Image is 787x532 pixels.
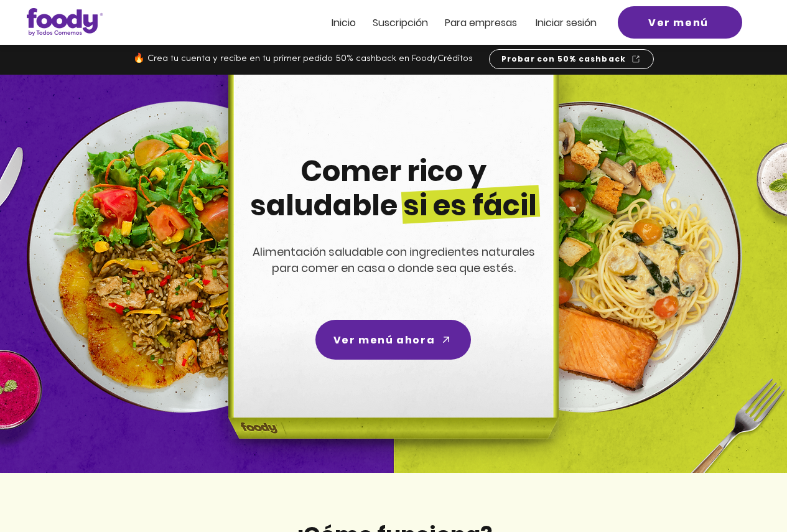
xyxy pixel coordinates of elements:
span: 🔥 Crea tu cuenta y recibe en tu primer pedido 50% cashback en FoodyCréditos [133,54,473,63]
a: Inicio [332,17,356,28]
span: Iniciar sesión [536,16,597,30]
a: Para empresas [445,17,517,28]
img: Logo_Foody V2.0.0 (3).png [27,8,103,36]
a: Ver menú [618,6,742,39]
span: ra empresas [457,16,517,30]
span: Ver menú ahora [333,332,435,348]
img: left-dish-compress.png [27,101,338,413]
a: Probar con 50% cashback [489,49,654,69]
span: Probar con 50% cashback [501,54,626,65]
span: Alimentación saludable con ingredientes naturales para comer en casa o donde sea que estés. [253,244,535,276]
img: headline-center-compress.png [193,75,589,473]
span: Ver menú [648,15,709,30]
a: Ver menú ahora [315,320,471,360]
span: Pa [445,16,457,30]
span: Comer rico y saludable si es fácil [250,151,537,225]
span: Suscripción [373,16,428,30]
span: Inicio [332,16,356,30]
iframe: Messagebird Livechat Widget [715,460,775,520]
a: Suscripción [373,17,428,28]
a: Iniciar sesión [536,17,597,28]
